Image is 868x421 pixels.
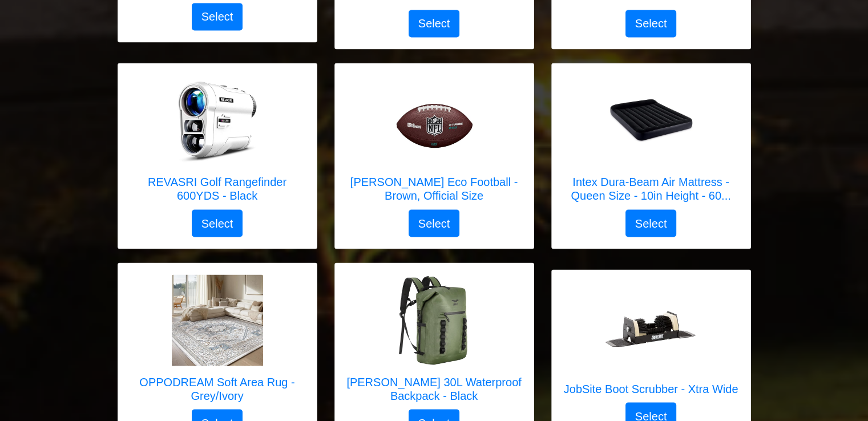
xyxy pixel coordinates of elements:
button: Select [409,10,460,37]
button: Select [625,10,677,37]
img: JobSite Boot Scrubber - Xtra Wide [605,281,696,373]
a: Intex Dura-Beam Air Mattress - Queen Size - 10in Height - 600lb Capacity Intex Dura-Beam Air Matt... [563,75,739,209]
img: WILSON Eco Football - Brown, Official Size [389,75,480,166]
img: Intex Dura-Beam Air Mattress - Queen Size - 10in Height - 600lb Capacity [605,75,697,166]
a: REVASRI Golf Rangefinder 600YDS - Black REVASRI Golf Rangefinder 600YDS - Black [130,75,305,209]
img: MIER 30L Waterproof Backpack - Black [389,274,480,366]
a: OPPODREAM Soft Area Rug - Grey/Ivory OPPODREAM Soft Area Rug - Grey/Ivory [130,274,305,409]
a: MIER 30L Waterproof Backpack - Black [PERSON_NAME] 30L Waterproof Backpack - Black [346,274,522,409]
a: WILSON Eco Football - Brown, Official Size [PERSON_NAME] Eco Football - Brown, Official Size [346,75,522,209]
button: Select [192,209,243,237]
button: Select [625,209,677,237]
h5: OPPODREAM Soft Area Rug - Grey/Ivory [130,375,305,402]
h5: [PERSON_NAME] Eco Football - Brown, Official Size [346,175,522,203]
h5: REVASRI Golf Rangefinder 600YDS - Black [130,175,305,203]
button: Select [192,3,243,30]
h5: JobSite Boot Scrubber - Xtra Wide [564,382,738,395]
h5: [PERSON_NAME] 30L Waterproof Backpack - Black [346,375,522,402]
img: REVASRI Golf Rangefinder 600YDS - Black [172,75,263,166]
a: JobSite Boot Scrubber - Xtra Wide JobSite Boot Scrubber - Xtra Wide [564,281,738,402]
h5: Intex Dura-Beam Air Mattress - Queen Size - 10in Height - 60... [563,175,739,203]
button: Select [409,209,460,237]
img: OPPODREAM Soft Area Rug - Grey/Ivory [172,274,263,366]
